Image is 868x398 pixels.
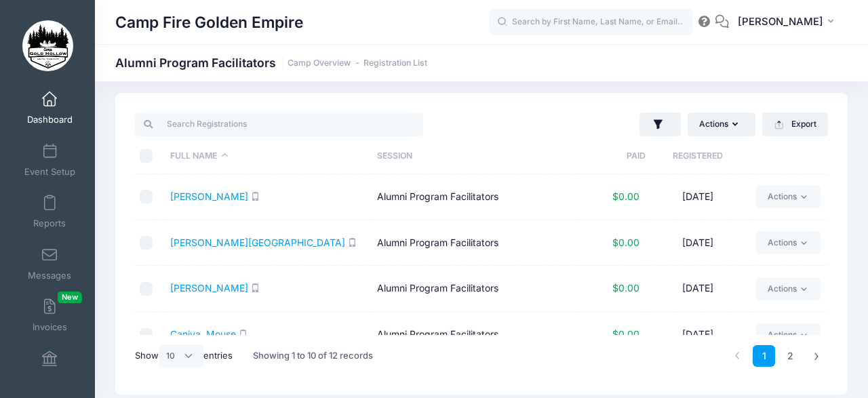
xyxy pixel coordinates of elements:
a: Event Setup [18,136,82,184]
a: Registration List [363,58,427,68]
a: 1 [753,345,775,367]
a: Messages [18,240,82,287]
label: Show entries [135,344,233,367]
span: Invoices [33,322,67,334]
td: [DATE] [646,312,749,358]
td: Alumni Program Facilitators [370,174,577,220]
span: $0.00 [612,237,639,248]
a: Actions [756,323,821,346]
a: Reports [18,188,82,235]
td: Alumni Program Facilitators [370,312,577,358]
img: Camp Fire Golden Empire [22,20,73,71]
span: $0.00 [612,328,639,340]
td: [DATE] [646,220,749,266]
div: Showing 1 to 10 of 12 records [253,340,373,372]
h1: Camp Fire Golden Empire [115,7,303,38]
a: Actions [756,277,821,300]
span: Messages [28,270,71,281]
td: Alumni Program Facilitators [370,266,577,312]
button: Actions [688,113,755,136]
a: [PERSON_NAME] [170,191,248,202]
td: [DATE] [646,266,749,312]
td: [DATE] [646,174,749,220]
span: $0.00 [612,282,639,294]
i: SMS enabled [239,330,248,338]
th: Full Name: activate to sort column descending [164,138,371,174]
a: 2 [779,345,802,367]
h1: Alumni Program Facilitators [115,56,427,70]
button: Export [762,113,828,136]
span: $0.00 [612,191,639,202]
input: Search Registrations [135,113,423,136]
select: Showentries [159,344,203,367]
th: Registered: activate to sort column ascending [646,138,749,174]
th: Session: activate to sort column ascending [370,138,577,174]
span: Dashboard [27,115,73,126]
a: Dashboard [18,84,82,132]
th: Paid: activate to sort column ascending [577,138,646,174]
a: Caniya, Mouse [170,328,236,340]
a: Actions [756,231,821,254]
a: Actions [756,185,821,208]
i: SMS enabled [251,283,260,292]
input: Search by First Name, Last Name, or Email... [489,9,692,36]
a: [PERSON_NAME][GEOGRAPHIC_DATA] [170,237,345,248]
a: [PERSON_NAME] [170,282,248,294]
a: InvoicesNew [18,292,82,339]
i: SMS enabled [348,238,357,247]
i: SMS enabled [251,192,260,201]
span: Event Setup [24,166,75,178]
button: [PERSON_NAME] [729,7,848,38]
span: [PERSON_NAME] [738,14,823,29]
a: Financials [18,344,82,391]
td: Alumni Program Facilitators [370,220,577,266]
a: Camp Overview [288,58,351,68]
span: Reports [33,218,66,230]
span: New [58,292,82,303]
